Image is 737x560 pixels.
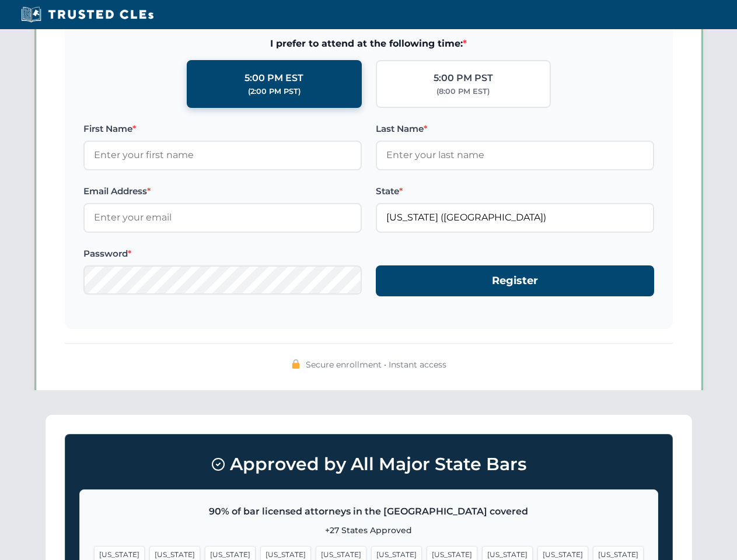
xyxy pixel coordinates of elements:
[306,358,446,371] span: Secure enrollment • Instant access
[436,86,490,97] div: (8:00 PM EST)
[83,203,362,232] input: Enter your email
[248,86,301,97] div: (2:00 PM PST)
[83,247,362,261] label: Password
[83,184,362,198] label: Email Address
[376,265,654,296] button: Register
[83,141,362,170] input: Enter your first name
[94,504,644,519] p: 90% of bar licensed attorneys in the [GEOGRAPHIC_DATA] covered
[83,122,362,136] label: First Name
[79,449,658,480] h3: Approved by All Major State Bars
[244,71,303,86] div: 5:00 PM EST
[376,141,654,170] input: Enter your last name
[376,122,654,136] label: Last Name
[434,71,493,86] div: 5:00 PM PST
[291,359,301,369] img: 🔒
[376,203,654,232] input: Florida (FL)
[83,36,654,51] span: I prefer to attend at the following time:
[94,524,644,537] p: +27 States Approved
[18,6,157,23] img: Trusted CLEs
[376,184,654,198] label: State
